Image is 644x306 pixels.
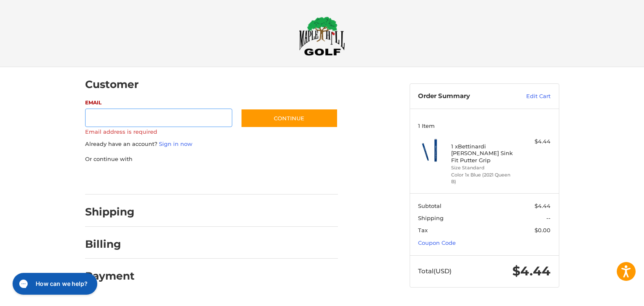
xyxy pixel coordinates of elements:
[85,205,135,218] h2: Shipping
[8,270,99,298] iframe: Gorgias live chat messenger
[418,202,441,209] span: Subtotal
[535,227,551,233] span: $0.00
[153,171,216,187] iframe: PayPal-paylater
[85,78,139,91] h2: Customer
[512,263,551,279] span: $4.44
[82,171,145,187] iframe: PayPal-paypal
[85,155,338,163] p: Or continue with
[535,202,551,209] span: $4.44
[85,99,233,106] label: Email
[451,171,515,185] li: Color 1x Blue (2021 Queen B)
[546,215,551,221] span: --
[85,128,233,135] label: Email address is required
[451,143,515,163] h4: 1 x Bettinardi [PERSON_NAME] Sink Fit Putter Grip
[418,239,456,246] a: Coupon Code
[418,215,444,221] span: Shipping
[299,16,345,56] img: Maple Hill Golf
[159,140,192,147] a: Sign in now
[418,92,508,101] h3: Order Summary
[517,137,551,146] div: $4.44
[451,164,515,171] li: Size Standard
[85,270,135,283] h2: Payment
[418,267,452,275] span: Total (USD)
[85,238,134,251] h2: Billing
[418,122,551,129] h3: 1 Item
[85,140,338,148] p: Already have an account?
[241,109,338,128] button: Continue
[224,171,287,187] iframe: PayPal-venmo
[418,227,428,233] span: Tax
[508,92,551,101] a: Edit Cart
